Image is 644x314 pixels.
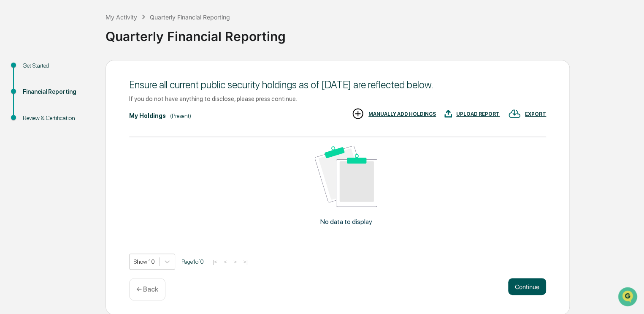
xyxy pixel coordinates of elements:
div: (Present) [170,112,191,119]
span: Page 1 of 0 [181,258,204,265]
img: EXPORT [508,107,521,120]
img: MANUALLY ADD HOLDINGS [352,107,364,120]
div: Quarterly Financial Reporting [106,22,640,44]
p: How can we help? [8,18,154,31]
a: 🖐️Preclearance [5,103,58,118]
button: Start new chat [143,67,154,77]
div: Review & Certification [23,114,92,123]
a: 🗄️Attestations [58,103,108,118]
div: EXPORT [525,111,546,117]
img: No data [315,146,377,207]
div: Ensure all current public security holdings as of [DATE] are reflected below. [129,79,546,91]
a: 🔎Data Lookup [5,119,57,134]
span: Preclearance [17,106,54,115]
img: UPLOAD REPORT [444,107,452,120]
span: Pylon [84,143,102,150]
div: 🗄️ [61,107,68,114]
div: 🖐️ [8,107,15,114]
div: 🔎 [8,123,15,130]
button: |< [210,258,220,265]
p: ← Back [136,285,158,293]
span: Data Lookup [17,123,53,131]
div: My Activity [106,14,137,21]
div: If you do not have anything to disclose, please press continue. [129,95,546,102]
div: We're available if you need us! [29,73,107,80]
div: Get Started [23,61,92,70]
iframe: Open customer support [617,286,640,309]
button: < [221,258,230,265]
div: Start new chat [29,65,138,73]
button: >| [241,258,250,265]
div: UPLOAD REPORT [456,111,500,117]
p: No data to display [320,218,372,226]
span: Attestations [70,106,105,115]
img: 1746055101610-c473b297-6a78-478c-a979-82029cc54cd1 [8,65,24,80]
button: Continue [508,278,546,295]
a: Powered byPylon [60,143,102,150]
button: > [231,258,239,265]
div: Financial Reporting [23,87,92,96]
div: My Holdings [129,112,166,119]
div: MANUALLY ADD HOLDINGS [368,111,436,117]
div: Quarterly Financial Reporting [150,14,230,21]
